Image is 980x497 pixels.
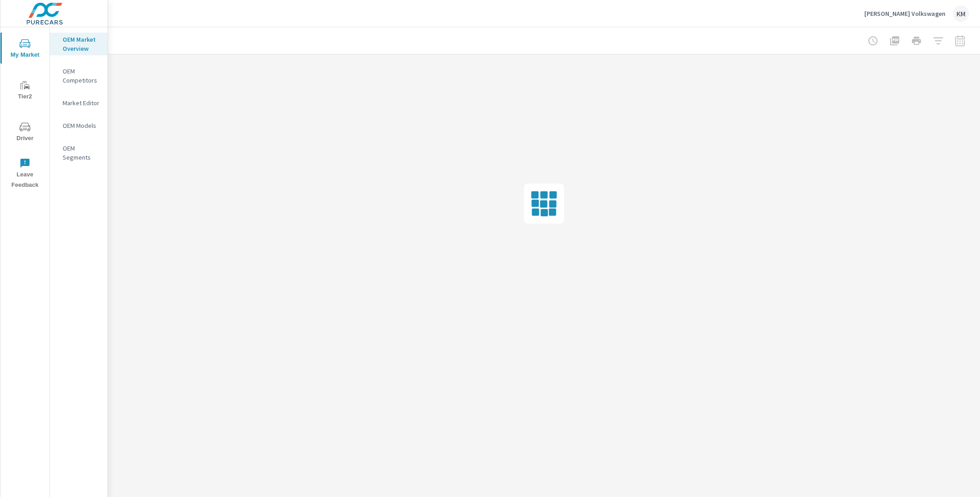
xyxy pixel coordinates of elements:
[3,80,47,102] span: Tier2
[50,64,108,87] div: OEM Competitors
[3,122,47,144] span: Driver
[3,158,47,190] span: Leave Feedback
[63,121,100,130] p: OEM Models
[63,144,100,162] p: OEM Segments
[50,141,108,164] div: OEM Segments
[50,33,108,55] div: OEM Market Overview
[63,98,100,107] p: Market Editor
[63,35,100,53] p: OEM Market Overview
[50,96,108,110] div: Market Editor
[864,10,946,18] p: [PERSON_NAME] Volkswagen
[50,119,108,132] div: OEM Models
[0,27,49,194] div: nav menu
[3,38,47,60] span: My Market
[63,67,100,85] p: OEM Competitors
[953,5,969,22] div: KM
